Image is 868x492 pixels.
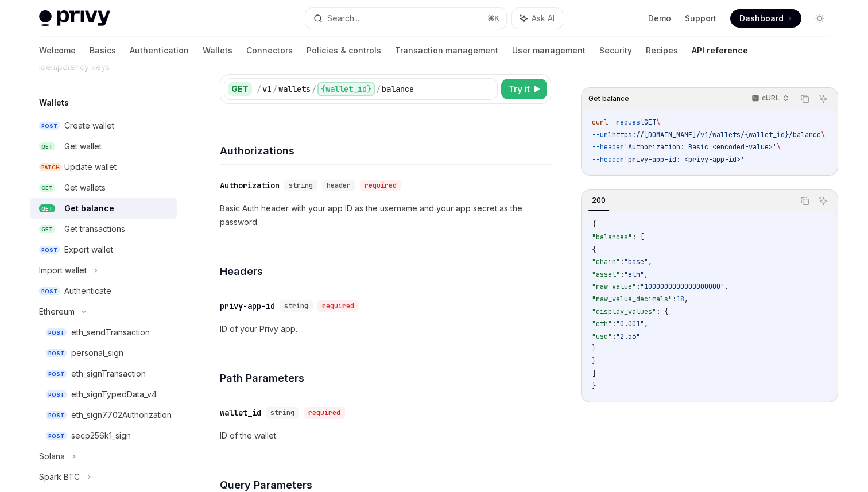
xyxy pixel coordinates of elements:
[672,295,676,304] span: :
[39,287,60,296] span: POST
[692,37,748,64] a: API reference
[376,83,381,95] div: /
[636,282,640,291] span: :
[284,301,308,311] span: string
[797,91,812,106] button: Copy the contents from the code block
[289,181,313,190] span: string
[39,470,80,484] div: Spark BTC
[228,82,252,96] div: GET
[71,346,123,360] div: personal_sign
[592,257,620,266] span: "chain"
[588,193,609,207] div: 200
[612,319,616,328] span: :
[624,257,648,266] span: "base"
[512,8,563,29] button: Ask AI
[592,319,612,328] span: "eth"
[270,408,294,417] span: string
[592,118,608,127] span: curl
[676,295,684,304] span: 18
[624,155,745,164] span: 'privy-app-id: <privy-app-id>'
[382,83,414,95] div: balance
[30,425,177,446] a: POSTsecp256k1_sign
[30,157,177,177] a: PATCHUpdate wallet
[312,83,316,95] div: /
[644,270,648,279] span: ,
[644,118,656,127] span: GET
[592,155,624,164] span: --header
[592,381,596,390] span: }
[257,83,261,95] div: /
[608,118,644,127] span: --request
[305,8,506,29] button: Search...⌘K
[592,369,596,378] span: ]
[30,363,177,384] a: POSTeth_signTransaction
[30,198,177,219] a: GETGet balance
[624,142,777,152] span: 'Authorization: Basic <encoded-value>'
[620,257,624,266] span: :
[30,281,177,301] a: POSTAuthenticate
[39,122,60,130] span: POST
[588,94,629,103] span: Get balance
[592,357,596,366] span: }
[777,142,781,152] span: \
[745,89,794,109] button: cURL
[648,13,671,24] a: Demo
[46,349,67,358] span: POST
[220,300,275,312] div: privy-app-id
[762,94,780,103] p: cURL
[616,332,640,341] span: "2.56"
[512,37,586,64] a: User management
[640,282,724,291] span: "1000000000000000000"
[656,307,668,316] span: : {
[71,429,131,443] div: secp256k1_sign
[262,83,272,95] div: v1
[797,193,812,208] button: Copy the contents from the code block
[220,180,280,191] div: Authorization
[30,239,177,260] a: POSTExport wallet
[816,193,831,208] button: Ask AI
[307,37,381,64] a: Policies & controls
[46,390,67,399] span: POST
[30,177,177,198] a: GETGet wallets
[64,181,106,195] div: Get wallets
[39,142,55,151] span: GET
[656,118,660,127] span: \
[612,130,821,140] span: https://[DOMAIN_NAME]/v1/wallets/{wallet_id}/balance
[592,332,612,341] span: "usd"
[620,270,624,279] span: :
[278,83,311,95] div: wallets
[317,300,359,312] div: required
[327,11,359,25] div: Search...
[39,450,65,463] div: Solana
[592,307,656,316] span: "display_values"
[71,326,150,339] div: eth_sendTransaction
[220,407,261,419] div: wallet_id
[30,115,177,136] a: POSTCreate wallet
[220,202,551,229] p: Basic Auth header with your app ID as the username and your app secret as the password.
[684,295,688,304] span: ,
[64,160,117,174] div: Update wallet
[685,13,716,24] a: Support
[39,305,75,319] div: Ethereum
[71,367,146,381] div: eth_signTransaction
[599,37,632,64] a: Security
[220,143,551,158] h4: Authorizations
[39,204,55,213] span: GET
[739,13,784,24] span: Dashboard
[39,96,69,110] h5: Wallets
[360,180,401,191] div: required
[64,119,114,133] div: Create wallet
[592,270,620,279] span: "asset"
[64,284,111,298] div: Authenticate
[487,14,499,23] span: ⌘ K
[612,332,616,341] span: :
[592,344,596,353] span: }
[220,322,551,336] p: ID of your Privy app.
[592,282,636,291] span: "raw_value"
[30,343,177,363] a: POSTpersonal_sign
[30,136,177,157] a: GETGet wallet
[648,257,652,266] span: ,
[592,295,672,304] span: "raw_value_decimals"
[532,13,555,24] span: Ask AI
[90,37,116,64] a: Basics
